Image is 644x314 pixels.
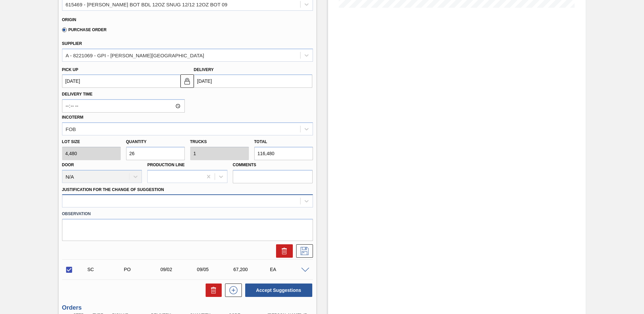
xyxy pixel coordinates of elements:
div: Delete Suggestion [273,244,293,258]
div: 615469 - [PERSON_NAME] BOT BDL 12OZ SNUG 12/12 12OZ BOT 09 [66,1,227,7]
h3: Orders [62,304,313,311]
div: FOB [66,126,76,132]
div: New suggestion [222,284,242,297]
div: EA [268,267,309,272]
label: Pick up [62,67,78,72]
label: Origin [62,17,76,22]
label: Observation [62,209,313,219]
div: Save Suggestion [293,244,313,258]
label: Production Line [147,163,184,167]
label: Justification for the Change of Suggestion [62,187,164,192]
label: Incoterm [62,115,84,120]
input: mm/dd/yyyy [62,74,180,88]
div: A - 8221069 - GPI - [PERSON_NAME][GEOGRAPHIC_DATA] [66,52,204,58]
label: Trucks [190,139,207,144]
div: 09/05/2025 [195,267,236,272]
label: Delivery [194,67,214,72]
div: Suggestion Created [86,267,126,272]
label: Quantity [126,139,147,144]
div: 09/02/2025 [159,267,199,272]
label: Door [62,163,74,167]
div: Accept Suggestions [242,283,313,298]
div: Delete Suggestions [202,284,222,297]
label: Total [254,139,267,144]
input: mm/dd/yyyy [194,74,312,88]
label: Supplier [62,41,82,46]
div: 67,200 [232,267,272,272]
img: locked [183,77,191,85]
label: Lot size [62,137,121,147]
button: Accept Suggestions [245,284,312,297]
label: Purchase Order [62,27,107,32]
button: locked [180,74,194,88]
label: Delivery Time [62,89,185,99]
label: Comments [233,160,313,170]
div: Purchase order [122,267,163,272]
